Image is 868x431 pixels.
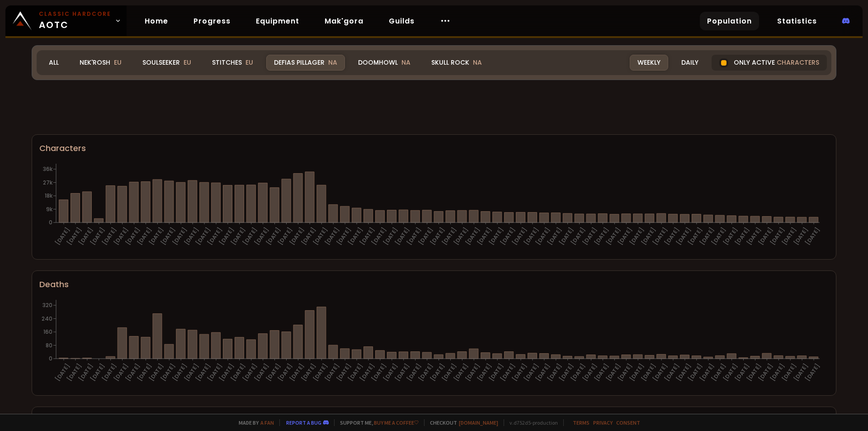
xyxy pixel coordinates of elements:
text: [DATE] [780,362,798,383]
text: [DATE] [89,226,107,246]
text: [DATE] [792,226,810,246]
text: [DATE] [487,362,505,383]
text: [DATE] [77,362,95,383]
text: [DATE] [147,226,165,246]
text: [DATE] [136,362,153,383]
text: [DATE] [757,226,774,246]
text: [DATE] [523,362,540,383]
text: [DATE] [218,362,236,383]
text: [DATE] [640,362,657,383]
text: [DATE] [311,226,329,246]
text: [DATE] [593,226,610,246]
text: [DATE] [476,362,493,383]
tspan: 80 [46,341,52,349]
text: [DATE] [382,226,400,246]
text: [DATE] [241,362,259,383]
text: [DATE] [429,362,446,383]
text: [DATE] [100,226,118,246]
text: [DATE] [264,226,282,246]
text: [DATE] [347,226,364,246]
text: [DATE] [276,362,294,383]
text: [DATE] [651,362,669,383]
text: [DATE] [136,226,153,246]
text: [DATE] [147,362,165,383]
text: [DATE] [370,362,388,383]
text: [DATE] [417,226,434,246]
a: Guilds [382,12,422,30]
text: [DATE] [89,362,107,383]
text: [DATE] [745,362,763,383]
text: [DATE] [745,226,763,246]
span: Checkout [424,419,498,426]
tspan: 240 [42,315,52,322]
text: [DATE] [194,362,212,383]
tspan: 27k [43,179,53,186]
a: Privacy [593,419,613,426]
text: [DATE] [253,226,270,246]
text: [DATE] [335,362,353,383]
text: [DATE] [77,226,95,246]
text: [DATE] [230,362,247,383]
text: [DATE] [604,362,622,383]
a: Equipment [249,12,307,30]
text: [DATE] [687,226,704,246]
text: [DATE] [663,362,681,383]
text: [DATE] [288,362,306,383]
text: [DATE] [440,226,458,246]
span: AOTC [39,10,111,32]
text: [DATE] [487,226,505,246]
a: Report a bug [286,419,321,426]
small: Classic Hardcore [39,10,111,18]
text: [DATE] [534,226,552,246]
a: Consent [616,419,640,426]
text: [DATE] [335,226,353,246]
text: [DATE] [757,362,774,383]
text: [DATE] [183,362,200,383]
text: [DATE] [581,362,599,383]
text: [DATE] [523,226,540,246]
div: Stitches [204,55,261,71]
text: [DATE] [628,362,646,383]
text: [DATE] [288,226,306,246]
text: [DATE] [698,362,716,383]
text: [DATE] [804,226,821,246]
text: [DATE] [804,362,821,383]
span: NA [473,58,482,67]
text: [DATE] [183,226,200,246]
div: Defias Pillager [266,55,345,71]
div: Only active [712,55,827,71]
text: [DATE] [405,226,423,246]
text: [DATE] [264,362,282,383]
span: NA [328,58,337,67]
text: [DATE] [347,362,364,383]
div: Nek'Rosh [72,55,129,71]
span: v. d752d5 - production [504,419,558,426]
a: Buy me a coffee [374,419,419,426]
text: [DATE] [687,362,704,383]
text: [DATE] [546,226,564,246]
text: [DATE] [604,226,622,246]
span: characters [777,58,819,67]
text: [DATE] [230,226,247,246]
text: [DATE] [171,226,189,246]
a: [DOMAIN_NAME] [459,419,498,426]
text: [DATE] [429,226,446,246]
text: [DATE] [593,362,610,383]
a: Classic HardcoreAOTC [5,5,127,36]
text: [DATE] [792,362,810,383]
text: [DATE] [452,226,470,246]
a: Home [137,12,175,30]
div: Skull Rock [424,55,490,71]
text: [DATE] [194,226,212,246]
a: Terms [573,419,590,426]
text: [DATE] [511,226,528,246]
text: [DATE] [476,226,493,246]
text: [DATE] [675,226,693,246]
text: [DATE] [769,226,786,246]
text: [DATE] [405,362,423,383]
text: [DATE] [722,362,739,383]
span: EU [245,58,253,67]
text: [DATE] [206,226,224,246]
text: [DATE] [569,226,587,246]
text: [DATE] [663,226,681,246]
